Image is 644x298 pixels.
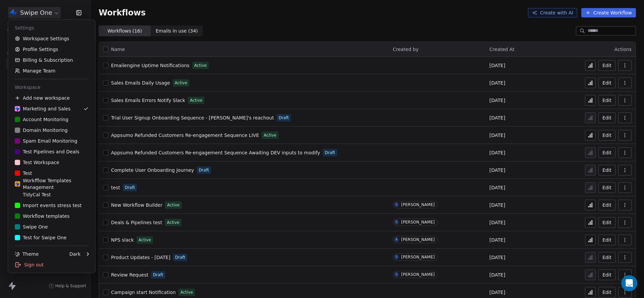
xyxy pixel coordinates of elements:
[15,202,82,209] div: Import events stress test
[11,93,93,103] div: Add new workspace
[11,55,93,65] a: Billing & Subscription
[15,106,20,111] img: Swipe%20One%20Logo%201-1.svg
[15,116,68,123] div: Account Monitoring
[15,181,20,187] img: Swipe%20One%20Logo%201-1.svg
[69,251,80,257] div: Dark
[15,105,70,112] div: Marketing and Sales
[15,191,51,198] div: TidyCal Test
[11,259,93,270] div: Sign out
[15,223,48,230] div: Swipe One
[11,22,93,33] div: Settings
[15,148,79,155] div: Test Pipelines and Deals
[11,33,93,44] a: Workspace Settings
[15,138,77,144] div: Spam Email Monitoring
[15,213,69,219] div: Workflow templates
[15,170,32,177] div: Test
[15,251,39,257] div: Theme
[15,177,89,191] div: Workfflow Templates Management
[15,159,59,166] div: Test Workspace
[11,44,93,55] a: Profile Settings
[11,65,93,76] a: Manage Team
[15,234,66,241] div: Test for Swipe One
[11,82,93,93] div: Workspace
[15,127,68,134] div: Domain Monitoring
